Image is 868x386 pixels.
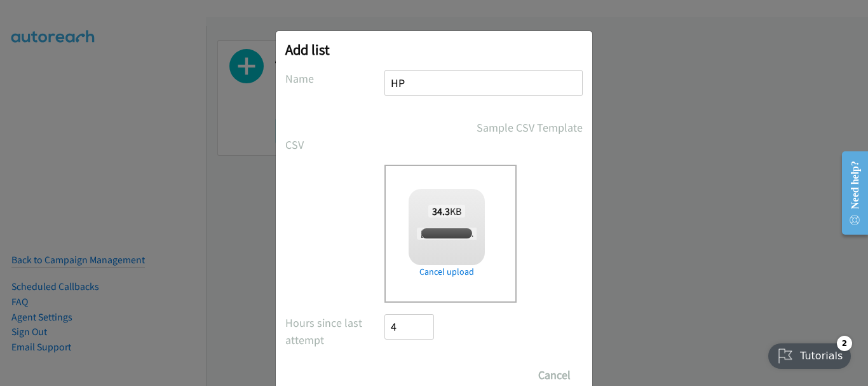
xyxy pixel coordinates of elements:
[432,205,450,217] strong: 34.3
[285,314,384,348] label: Hours since last attempt
[428,205,466,217] span: KB
[285,41,583,59] h2: Add list
[477,119,583,136] a: Sample CSV Template
[831,142,868,244] iframe: Resource Center
[761,331,858,376] iframe: Checklist
[409,265,485,279] a: Cancel upload
[285,136,384,153] label: CSV
[285,70,384,87] label: Name
[417,228,595,240] span: [PERSON_NAME] + HP FY25 Q4 BPS & ACS - TH.csv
